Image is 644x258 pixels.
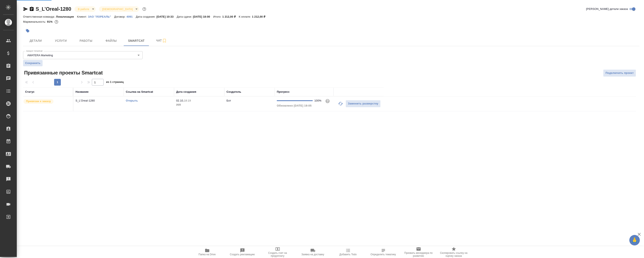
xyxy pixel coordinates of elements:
[586,7,628,11] span: [PERSON_NAME] детали заказа
[239,15,252,18] p: К оплате:
[176,99,184,102] p: 02.10,
[348,101,378,106] span: Заменить разверстку
[56,15,77,18] p: Локализация
[26,99,51,103] p: Привязан к заказу
[51,38,71,43] span: Услуги
[25,90,35,94] div: Статус
[176,103,222,107] p: 2025
[26,38,46,43] span: Детали
[23,7,28,12] button: Скопировать ссылку для ЯМессенджера
[126,15,136,18] a: 4091
[101,38,121,43] span: Файлы
[605,71,634,76] span: Подключить проект
[36,6,71,12] a: S_L’Oreal-1280
[151,38,172,43] span: Чат
[75,99,122,103] p: S_L’Oreal-1280
[29,7,34,12] button: Скопировать ссылку
[23,20,47,23] p: Маржинальность:
[184,99,191,102] p: 18:19
[26,53,54,57] button: AWATERA Marketing
[226,99,231,102] p: Бот
[77,15,88,18] p: Клиент:
[603,69,636,77] button: Подключить проект
[101,7,134,11] button: [DEMOGRAPHIC_DATA]
[74,6,95,12] div: В работе
[23,26,32,35] button: Добавить тэг
[136,15,156,18] p: Дата создания:
[629,235,640,245] button: 🙏
[346,100,381,107] button: Заменить разверстку
[222,15,239,18] p: 1 212,00 ₽
[336,99,346,109] button: Обновить прогресс
[126,90,153,94] div: Ссылка на Smartcat
[106,79,124,86] span: из 1 страниц
[75,90,88,94] div: Название
[25,61,40,65] span: Сохранить
[156,15,177,18] p: [DATE] 10:33
[23,69,103,76] span: Привязанные проекты Smartcat
[99,6,139,12] div: В работе
[162,38,167,43] svg: Подписаться
[177,15,193,18] p: Дата сдачи:
[193,15,213,18] p: [DATE] 18:00
[176,90,196,94] div: Дата создания
[23,15,56,18] p: Ответственная команда:
[252,15,268,18] p: 1 212,00 ₽
[114,15,126,18] p: Договор:
[213,15,222,18] p: Итого:
[23,60,43,66] button: Сохранить
[77,7,90,11] button: В работе
[76,38,96,43] span: Работы
[226,90,241,94] div: Создатель
[142,6,147,12] button: Доп статусы указывают на важность/срочность заказа
[126,99,138,102] a: Открыть
[47,20,53,23] p: 91%
[277,104,312,107] span: Обновлено [DATE] 19:05
[314,99,322,103] div: 100%
[277,90,290,94] div: Прогресс
[631,236,638,245] span: 🙏
[126,38,146,43] span: Smartcat
[54,19,59,25] button: 88.20 RUB;
[88,15,114,18] a: ЗАО "ЛОРЕАЛЬ"
[23,51,143,59] div: AWATERA Marketing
